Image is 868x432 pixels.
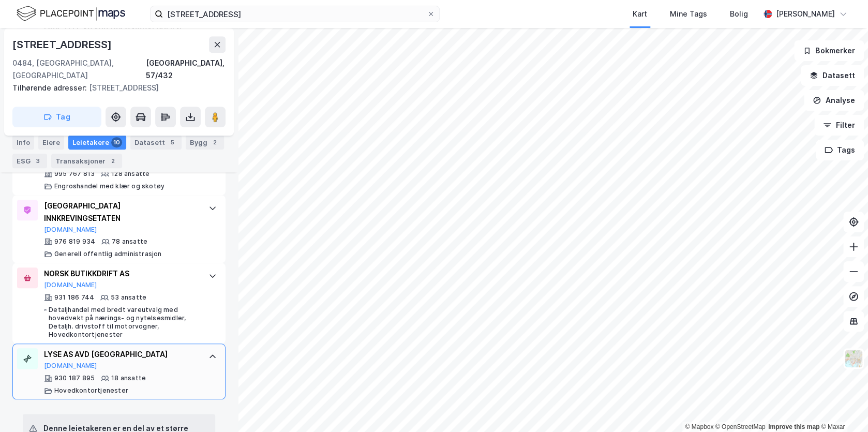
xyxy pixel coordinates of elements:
[54,182,164,190] div: Engroshandel med klær og skotøy
[146,57,226,82] div: [GEOGRAPHIC_DATA], 57/432
[776,8,835,20] div: [PERSON_NAME]
[111,293,146,302] div: 53 ansatte
[108,156,118,167] div: 2
[12,36,114,53] div: [STREET_ADDRESS]
[816,382,868,432] iframe: Chat Widget
[12,136,34,150] div: Info
[54,374,95,382] div: 930 187 895
[33,156,43,167] div: 3
[804,90,864,111] button: Analyse
[44,226,97,234] button: [DOMAIN_NAME]
[685,423,713,430] a: Mapbox
[38,136,64,150] div: Eiere
[730,8,748,20] div: Bolig
[816,382,868,432] div: Kontrollprogram for chat
[633,8,647,20] div: Kart
[12,83,89,92] span: Tilhørende adresser:
[130,136,182,150] div: Datasett
[814,115,864,136] button: Filter
[51,154,122,169] div: Transaksjoner
[167,138,177,148] div: 5
[68,136,126,150] div: Leietakere
[44,348,198,361] div: LYSE AS AVD [GEOGRAPHIC_DATA]
[12,57,146,82] div: 0484, [GEOGRAPHIC_DATA], [GEOGRAPHIC_DATA]
[44,200,198,225] div: [GEOGRAPHIC_DATA] INNKREVINGSETATEN
[715,423,766,430] a: OpenStreetMap
[768,423,819,430] a: Improve this map
[186,136,224,150] div: Bygg
[12,154,47,169] div: ESG
[54,250,162,258] div: Generell offentlig administrasjon
[54,293,94,302] div: 931 186 744
[44,362,97,370] button: [DOMAIN_NAME]
[816,140,864,160] button: Tags
[844,349,863,368] img: Z
[54,386,128,395] div: Hovedkontortjenester
[54,237,95,246] div: 976 819 934
[111,374,146,382] div: 18 ansatte
[794,40,864,61] button: Bokmerker
[12,82,217,94] div: [STREET_ADDRESS]
[112,237,147,246] div: 78 ansatte
[17,5,125,23] img: logo.f888ab2527a4732fd821a326f86c7f29.svg
[44,281,97,289] button: [DOMAIN_NAME]
[54,170,95,178] div: 995 767 813
[12,107,101,127] button: Tag
[49,306,198,339] div: Detaljhandel med bredt vareutvalg med hovedvekt på nærings- og nytelsesmidler, Detaljh. drivstoff...
[801,65,864,86] button: Datasett
[163,6,427,22] input: Søk på adresse, matrikkel, gårdeiere, leietakere eller personer
[111,138,122,148] div: 10
[111,170,149,178] div: 128 ansatte
[670,8,707,20] div: Mine Tags
[44,267,198,280] div: NORSK BUTIKKDRIFT AS
[209,138,220,148] div: 2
